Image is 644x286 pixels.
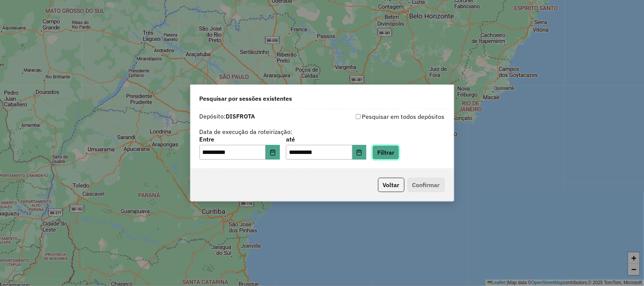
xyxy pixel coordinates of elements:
button: Filtrar [372,145,399,160]
label: Data de execução da roteirização: [200,127,293,136]
div: Pesquisar em todos depósitos [322,112,445,121]
label: Entre [200,135,280,144]
button: Choose Date [266,145,280,160]
strong: DISFROTA [226,112,255,120]
label: Depósito: [200,112,255,121]
span: Pesquisar por sessões existentes [200,94,292,103]
button: Voltar [378,178,404,192]
label: até [286,135,366,144]
button: Choose Date [352,145,367,160]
